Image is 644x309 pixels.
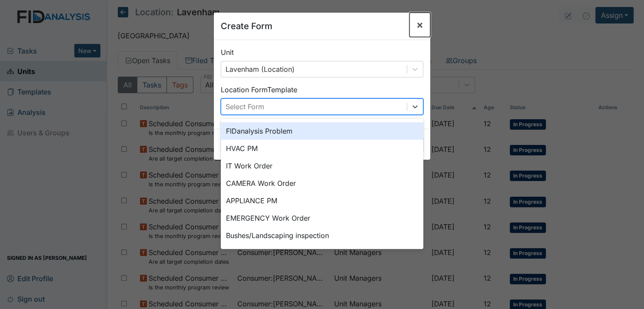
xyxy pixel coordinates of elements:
div: Select Form [226,101,264,112]
div: APPLIANCE PM [221,192,423,209]
label: Unit [221,47,234,57]
div: EMERGENCY Work Order [221,209,423,227]
div: CAMERA Work Order [221,175,423,192]
button: Close [409,13,430,37]
h5: Create Form [221,20,272,33]
div: FIDanalysis Problem [221,122,423,140]
div: Bushes/Landscaping inspection [221,227,423,244]
div: Lavenham (Location) [226,64,295,74]
div: IT Work Order [221,157,423,175]
span: × [416,18,423,31]
div: HVAC PM [221,140,423,157]
label: Location Form Template [221,84,297,95]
